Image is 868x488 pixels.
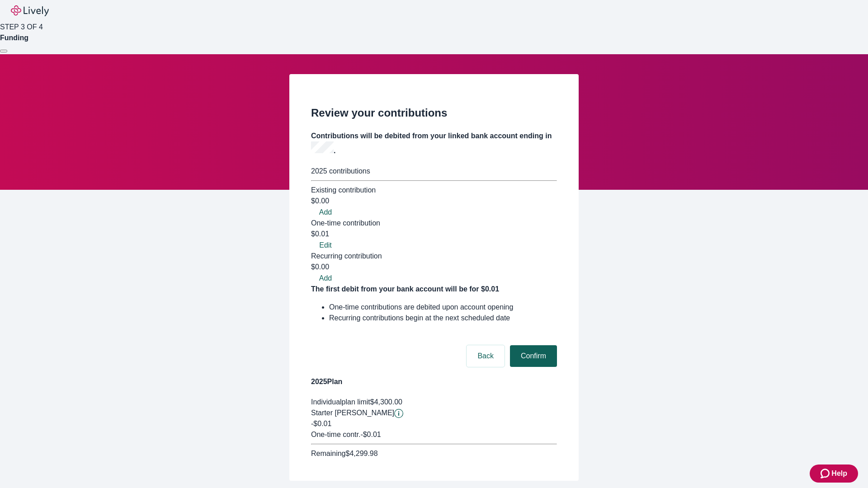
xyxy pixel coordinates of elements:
li: One-time contributions are debited upon account opening [329,302,557,313]
button: Add [311,207,340,218]
div: $0.01 [311,229,557,239]
div: $0.00 [311,196,557,206]
button: Back [467,345,505,367]
span: -$0.01 [311,420,331,427]
div: $0.00 [311,262,557,272]
span: One-time contr. [311,431,360,438]
div: One-time contribution [311,218,557,229]
img: Lively [11,5,49,16]
span: - $0.01 [360,431,381,438]
div: Recurring contribution [311,251,557,262]
button: Edit [311,240,340,251]
span: Remaining [311,450,345,457]
div: 2025 contributions [311,166,557,177]
span: $4,299.98 [345,450,377,457]
svg: Zendesk support icon [821,468,831,479]
span: Starter [PERSON_NAME] [311,409,394,417]
span: Individual plan limit [311,398,370,406]
span: $4,300.00 [370,398,402,406]
strong: The first debit from your bank account will be for $0.01 [311,285,499,293]
h4: 2025 Plan [311,376,557,387]
button: Zendesk support iconHelp [810,465,858,483]
div: Existing contribution [311,185,557,196]
li: Recurring contributions begin at the next scheduled date [329,313,557,324]
button: Add [311,273,340,284]
svg: Starter penny details [394,409,403,418]
h4: Contributions will be debited from your linked bank account ending in . [311,131,557,156]
button: Confirm [510,345,557,367]
button: Lively will contribute $0.01 to establish your account [394,409,403,418]
span: Help [831,468,847,479]
h2: Review your contributions [311,105,557,121]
